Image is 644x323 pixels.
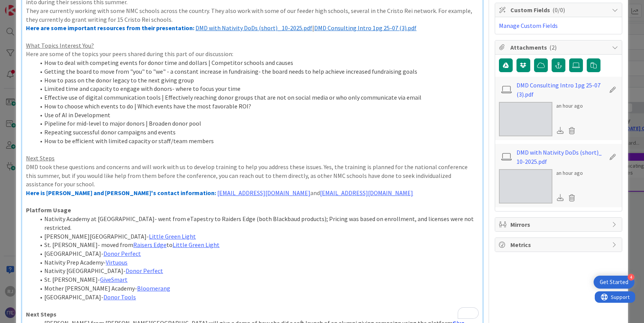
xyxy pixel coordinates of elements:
a: Bloomerang [137,284,170,292]
a: [EMAIL_ADDRESS][DOMAIN_NAME] [217,189,310,197]
strong: Here is [PERSON_NAME] and [PERSON_NAME]'s contact information: [26,189,216,197]
li: Mother [PERSON_NAME] Academy- [35,284,479,293]
span: Metrics [510,240,608,249]
p: Here are some of the topics your peers shared during this part of our discussion: [26,50,479,58]
strong: Here are some important resources from their presentation: [26,24,194,32]
div: 4 [628,274,634,281]
p: | [26,24,479,32]
u: What Topics Interest You? [26,42,94,49]
u: Next Steps [26,154,55,162]
a: Manage Custom Fields [499,22,558,29]
li: Nativity Academy at [GEOGRAPHIC_DATA]- went from eTapestry to Raiders Edge (both Blackbaud produc... [35,215,479,232]
a: DMD with Nativity DoDs (short)_ 10-2025.pdf [516,148,605,166]
a: Little Green Light [173,241,220,249]
p: DMD took these questions and concerns and will work with us to develop training to help you addre... [26,163,479,189]
div: Get Started [600,278,628,286]
div: an hour ago [556,102,583,110]
li: Limited time and capacity to engage with donors- where to focus your time [35,84,479,93]
span: Support [16,1,35,10]
li: Nativity Prep Academy- [35,258,479,267]
li: St. [PERSON_NAME]- [35,275,479,284]
div: Open Get Started checklist, remaining modules: 4 [594,276,634,289]
li: How to pass on the donor legacy to the next giving group [35,76,479,85]
span: DMD with Nativity DoDs (short)_ 10-2025.pdf [195,24,312,32]
li: Repeating successful donor campaigns and events [35,128,479,137]
li: Getting the board to move from "you" to "we" - a constant increase in fundraising- the board need... [35,67,479,76]
a: Donor Tools [103,293,136,301]
strong: Platform Usage [26,206,71,214]
span: DMD Consulting Intro 1pg 25-07 (3).pdf [314,24,416,32]
li: Effective use of digital communication tools | Effectively reaching donor groups that are not on ... [35,93,479,102]
p: and [26,189,479,197]
span: Attachments [510,43,608,52]
a: Donor Perfect [103,250,141,257]
li: How to be efficient with limited capacity or staff/team members [35,137,479,145]
p: They are currently working with some NMC schools across the country. They also work with some of ... [26,6,479,24]
div: Download [556,193,565,203]
span: Custom Fields [510,5,608,15]
a: Virtuous [106,258,128,266]
div: Download [556,126,565,136]
li: [PERSON_NAME][GEOGRAPHIC_DATA]- [35,232,479,241]
li: How to choose which events to do | Which events have the most favorable ROI? [35,102,479,111]
li: [GEOGRAPHIC_DATA]- [35,293,479,302]
strong: Next Steps [26,310,56,318]
a: [EMAIL_ADDRESS][DOMAIN_NAME] [320,189,413,197]
span: ( 2 ) [549,44,557,51]
li: St. [PERSON_NAME]- moved from to [35,241,479,249]
a: Donor Perfect [126,267,163,275]
a: DMD Consulting Intro 1pg 25-07 (3).pdf [516,81,605,99]
span: ( 0/0 ) [552,6,565,14]
li: Use of AI in Development [35,111,479,120]
li: How to deal with competing events for donor time and dollars | Competitor schools and causes [35,58,479,67]
span: Mirrors [510,220,608,229]
a: Raisers Edge [133,241,166,249]
li: [GEOGRAPHIC_DATA]- [35,249,479,258]
a: GiveSmart [100,276,128,283]
li: Nativity [GEOGRAPHIC_DATA]- [35,266,479,275]
li: Pipeline for mid-level to major donors | Broaden donor pool [35,119,479,128]
a: Little Green Light [149,233,196,240]
div: an hour ago [556,169,583,177]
